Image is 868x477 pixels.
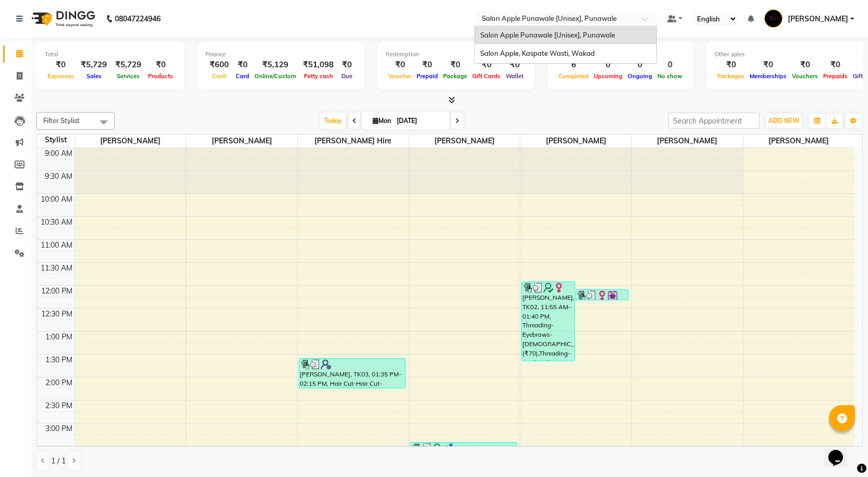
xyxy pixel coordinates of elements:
div: 10:30 AM [39,217,75,228]
input: Search Appointment [668,113,760,129]
ng-dropdown-panel: Options list [474,26,657,64]
div: 11:30 AM [39,263,75,274]
div: ₹0 [233,59,252,71]
div: ₹5,129 [252,59,299,71]
div: 12:00 PM [39,286,75,297]
div: 10:00 AM [39,194,75,205]
div: Total [45,50,176,59]
div: Finance [205,50,356,59]
span: Filter Stylist [43,116,80,125]
div: [PERSON_NAME], TK03, 01:35 PM-02:15 PM, Hair Cut-Hair Cut-[DEMOGRAPHIC_DATA] (₹200) [299,359,405,388]
span: Vouchers [789,72,821,80]
span: [PERSON_NAME] [75,134,186,148]
span: Prepaid [414,72,441,80]
span: Upcoming [591,72,625,80]
div: Redemption [386,50,526,59]
span: [PERSON_NAME] Hire [298,134,409,148]
div: ₹0 [715,59,747,71]
div: 0 [591,59,625,71]
span: Products [145,72,176,80]
span: Cash [210,72,229,80]
span: Prepaids [821,72,850,80]
b: 08047224946 [115,4,161,33]
div: 1:00 PM [43,332,75,343]
span: 1 / 1 [51,456,66,467]
span: Voucher [386,72,414,80]
div: Stylist [37,134,75,145]
div: 3:00 PM [43,423,75,434]
div: 2:30 PM [43,400,75,411]
iframe: chat widget [824,435,858,467]
div: ₹0 [338,59,356,71]
span: [PERSON_NAME] [409,134,520,148]
span: Today [320,113,346,129]
div: ₹0 [441,59,470,71]
div: ₹0 [145,59,176,71]
span: [PERSON_NAME] [520,134,631,148]
input: 2025-09-01 [394,113,446,129]
span: Expenses [45,72,77,80]
span: Mon [370,117,394,125]
div: [PERSON_NAME], TK02, 11:55 AM-01:40 PM, Threading-Eyebrows-[DEMOGRAPHIC_DATA] (₹70),Threading-For... [522,282,574,361]
span: [PERSON_NAME] [743,134,854,148]
span: Sales [84,72,104,80]
div: 11:00 AM [39,240,75,251]
div: ₹5,729 [77,59,111,71]
div: ₹0 [386,59,414,71]
div: 9:30 AM [43,171,75,182]
button: ADD NEW [766,114,802,128]
div: ₹0 [747,59,789,71]
div: 6 [556,59,591,71]
span: Salon Apple, Kaspate Wasti, Wakad [480,49,595,57]
span: Completed [556,72,591,80]
span: No show [655,72,685,80]
div: ₹0 [414,59,441,71]
div: 2:00 PM [43,377,75,388]
span: Ongoing [625,72,655,80]
div: ₹0 [821,59,850,71]
div: 0 [655,59,685,71]
span: Due [339,72,355,80]
span: Package [441,72,470,80]
div: ₹0 [503,59,526,71]
span: ADD NEW [768,117,799,125]
div: 0 [625,59,655,71]
img: Kamlesh Nikam [764,9,783,28]
span: Wallet [503,72,526,80]
span: Packages [715,72,747,80]
div: ₹600 [205,59,233,71]
div: ₹5,729 [111,59,145,71]
div: [PERSON_NAME], TK01, 12:05 PM-12:20 PM, Threading-Eyebrows-[DEMOGRAPHIC_DATA] (₹70) [576,290,628,300]
span: Services [114,72,142,80]
span: Memberships [747,72,789,80]
span: [PERSON_NAME] [788,14,848,25]
div: 3:30 PM [43,446,75,457]
span: Petty cash [301,72,336,80]
span: Salon Apple Punawale [Unisex], Punawale [480,31,615,39]
div: 12:30 PM [39,309,75,320]
img: logo [27,4,98,33]
div: ₹51,098 [299,59,338,71]
div: ₹0 [470,59,503,71]
span: Card [233,72,252,80]
div: 9:00 AM [43,148,75,159]
div: ₹0 [789,59,821,71]
span: Online/Custom [252,72,299,80]
span: [PERSON_NAME] [632,134,743,148]
div: ₹0 [45,59,77,71]
span: [PERSON_NAME] [186,134,297,148]
span: Gift Cards [470,72,503,80]
div: 1:30 PM [43,354,75,365]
